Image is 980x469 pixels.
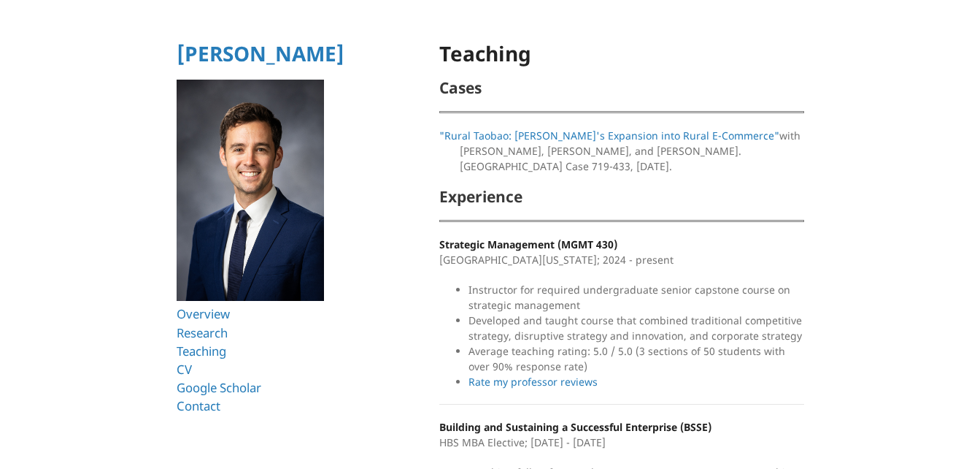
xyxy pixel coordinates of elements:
a: Google Scholar [177,379,261,396]
a: Research [177,324,228,341]
strong: Strategic Management (MGMT 430) [439,237,617,251]
a: "Rural Taobao: [PERSON_NAME]'s Expansion into Rural E-Commerce" [439,129,779,142]
a: Contact [177,397,220,414]
a: CV [177,361,192,378]
strong: Building and Sustaining a Successful Enterprise (BSSE) [439,420,711,434]
a: Overview [177,305,230,322]
h1: Teaching [439,42,804,65]
li: Average teaching rating: 5.0 / 5.0 (3 sections of 50 students with over 90% response rate) [468,343,804,374]
a: Rate my professor reviews [468,375,598,389]
a: [PERSON_NAME] [177,39,344,67]
li: Instructor for required undergraduate senior capstone course on strategic management [468,282,804,313]
p: [GEOGRAPHIC_DATA][US_STATE]; 2024 - present [439,237,804,267]
a: Teaching [177,343,226,359]
p: with [PERSON_NAME], [PERSON_NAME], and [PERSON_NAME]. [GEOGRAPHIC_DATA] Case 719-433, [DATE]. [439,128,804,174]
p: HBS MBA Elective; [DATE] - [DATE] [439,419,804,450]
h2: Cases [439,80,804,96]
li: Developed and taught course that combined traditional competitive strategy, disruptive strategy a... [468,313,804,343]
h2: Experience [439,188,804,205]
img: Ryan T Allen HBS [177,80,325,302]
